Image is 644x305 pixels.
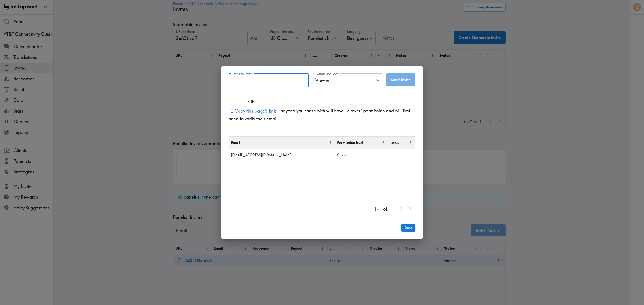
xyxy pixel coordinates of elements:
[390,140,400,145] div: Last Viewed
[401,224,415,232] button: Done
[246,99,257,105] span: OR
[335,149,388,161] div: Owner
[221,105,423,129] div: - anyone you share with will have "Viewer" permission and will first need to verify their email.
[231,140,240,145] div: Email
[229,149,335,161] div: md4207@att.com
[400,139,407,146] button: Sort
[337,140,363,145] div: Permission level
[407,139,414,146] button: Menu
[315,71,339,76] label: Permission level
[229,106,277,116] button: Copy this page's link
[386,73,415,86] button: Send invite
[380,139,387,146] button: Menu
[374,206,391,212] p: 1–1 of 1
[232,71,252,76] label: Email to invite
[327,139,334,146] button: Menu
[312,73,382,87] div: Viewer
[241,139,248,146] button: Sort
[364,139,371,146] button: Sort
